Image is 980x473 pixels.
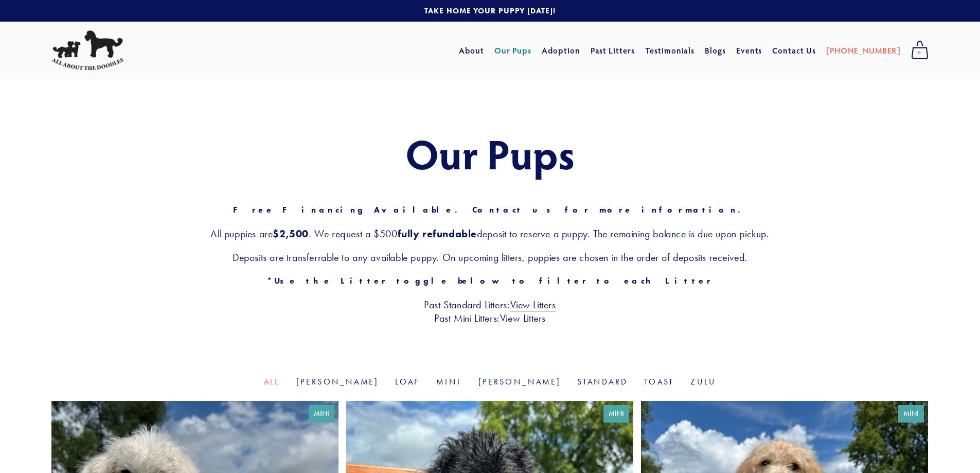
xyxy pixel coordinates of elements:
a: View Litters [500,312,546,325]
a: About [459,41,484,60]
strong: $2,500 [273,227,309,240]
a: Adoption [542,41,580,60]
a: 0 items in cart [906,38,934,63]
strong: Free Financing Available. Contact us for more information. [233,205,747,215]
h3: All puppies are . We request a $500 deposit to reserve a puppy. The remaining balance is due upon... [51,227,929,240]
a: [PHONE_NUMBER] [826,41,901,60]
a: Testimonials [645,41,695,60]
a: Standard [577,377,628,387]
a: Past Litters [591,45,635,56]
a: All [264,377,280,387]
img: All About The Doodles [51,30,123,71]
a: View Litters [510,299,556,312]
h1: Our Pups [51,131,929,176]
strong: fully refundable [398,227,477,240]
a: [PERSON_NAME] [296,377,379,387]
a: Zulu [690,377,716,387]
a: [PERSON_NAME] [478,377,561,387]
strong: *Use the Litter toggle below to filter to each Litter [267,276,713,286]
a: Contact Us [772,41,816,60]
a: Toast [644,377,674,387]
a: Loaf [395,377,420,387]
a: Our Pups [494,41,532,60]
a: Events [736,41,762,60]
h3: Deposits are transferrable to any available puppy. On upcoming litters, puppies are chosen in the... [51,251,929,264]
a: Mini [436,377,461,387]
a: Blogs [705,41,726,60]
span: 0 [911,46,929,60]
h3: Past Standard Litters: Past Mini Litters: [51,298,929,325]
